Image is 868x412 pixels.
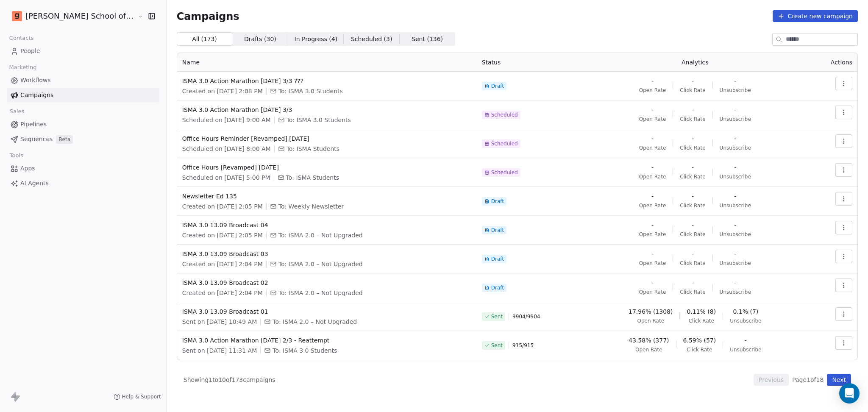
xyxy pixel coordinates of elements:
a: Help & Support [114,393,161,400]
img: Goela%20School%20Logos%20(4).png [12,11,22,21]
span: - [651,221,654,229]
span: Campaigns [177,10,239,22]
button: Create new campaign [773,10,858,22]
span: Sent on [DATE] 11:31 AM [182,346,257,355]
span: Scheduled on [DATE] 9:00 AM [182,116,271,124]
span: Draft [491,83,504,89]
a: Workflows [7,73,159,87]
span: - [651,163,654,172]
span: Contacts [6,32,37,45]
span: Unsubscribe [730,317,761,324]
span: Open Rate [639,116,666,122]
span: - [692,278,694,287]
span: 6.59% (57) [683,336,716,345]
span: ISMA 3.0 13.09 Broadcast 01 [182,307,472,316]
span: Tools [6,149,27,162]
span: Draft [491,256,504,262]
span: Unsubscribe [720,231,751,238]
span: 915 / 915 [512,342,534,349]
span: Draft [491,198,504,205]
span: - [734,163,736,172]
span: Sales [6,105,28,118]
span: Pipelines [20,120,47,129]
a: Campaigns [7,88,159,102]
span: - [651,134,654,143]
span: Click Rate [680,231,705,238]
span: Scheduled on [DATE] 5:00 PM [182,173,270,182]
span: - [734,192,736,200]
span: Created on [DATE] 2:05 PM [182,231,263,239]
span: 0.11% (8) [687,307,716,316]
span: Open Rate [639,289,666,295]
span: Click Rate [680,145,705,151]
span: Click Rate [680,202,705,209]
span: Unsubscribe [720,173,751,180]
span: Beta [56,135,73,144]
span: - [692,192,694,200]
span: Created on [DATE] 2:04 PM [182,289,263,297]
span: ISMA 3.0 13.09 Broadcast 02 [182,278,472,287]
span: Unsubscribe [720,87,751,94]
span: Click Rate [689,317,714,324]
span: - [692,77,694,85]
span: - [692,134,694,143]
a: SequencesBeta [7,132,159,146]
span: AI Agents [20,179,49,188]
span: Sent [491,342,503,349]
a: Pipelines [7,117,159,131]
th: Name [177,53,477,72]
span: Created on [DATE] 2:05 PM [182,202,263,211]
span: Open Rate [639,231,666,238]
span: Campaigns [20,91,53,100]
span: Open Rate [639,202,666,209]
span: Unsubscribe [730,346,761,353]
span: Unsubscribe [720,116,751,122]
span: To: ISMA 2.0 – Not Upgraded [278,260,363,268]
span: - [651,250,654,258]
span: Click Rate [680,116,705,122]
span: ISMA 3.0 Action Marathon [DATE] 3/3 ??? [182,77,472,85]
span: Click Rate [680,289,705,295]
span: ISMA 3.0 Action Marathon [DATE] 2/3 - Reattempt [182,336,472,345]
span: ISMA 3.0 13.09 Broadcast 04 [182,221,472,229]
span: Unsubscribe [720,289,751,295]
span: - [734,106,736,114]
span: 43.58% (377) [629,336,669,345]
span: Scheduled ( 3 ) [351,35,392,44]
span: - [734,250,736,258]
span: - [692,106,694,114]
span: Unsubscribe [720,145,751,151]
span: In Progress ( 4 ) [295,35,338,44]
span: Open Rate [637,317,664,324]
span: Help & Support [122,393,161,400]
span: ISMA 3.0 13.09 Broadcast 03 [182,250,472,258]
div: Open Intercom Messenger [839,383,860,404]
span: Draft [491,284,504,291]
span: - [692,163,694,172]
span: Open Rate [639,145,666,151]
span: Office Hours [Revamped] [DATE] [182,163,472,172]
span: - [651,77,654,85]
span: To: ISMA 2.0 – Not Upgraded [278,289,363,297]
span: Draft [491,227,504,234]
span: - [692,221,694,229]
span: To: Weekly Newsletter [278,202,344,211]
span: Apps [20,164,35,173]
span: Sequences [20,135,53,144]
span: - [651,192,654,200]
span: Click Rate [687,346,712,353]
span: To: ISMA Students [287,145,339,153]
span: To: ISMA 3.0 Students [278,87,343,95]
span: Showing 1 to 10 of 173 campaigns [184,376,275,384]
span: - [734,77,736,85]
span: 9904 / 9904 [512,313,540,320]
span: To: ISMA 2.0 – Not Upgraded [273,317,357,326]
span: To: ISMA 3.0 Students [287,116,351,124]
span: Scheduled [491,140,518,147]
span: ISMA 3.0 Action Marathon [DATE] 3/3 [182,106,472,114]
span: - [734,134,736,143]
span: Scheduled [491,169,518,176]
a: People [7,44,159,58]
span: Sent [491,313,503,320]
span: - [692,250,694,258]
